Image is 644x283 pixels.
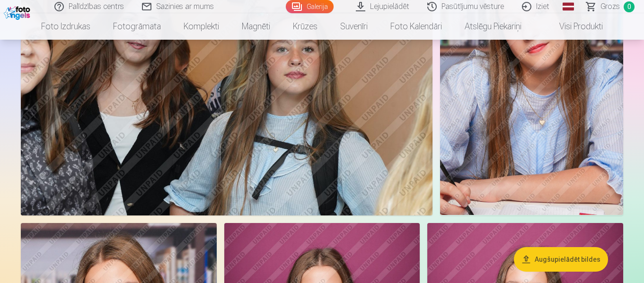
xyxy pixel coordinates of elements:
[102,13,172,40] a: Fotogrāmata
[4,4,33,20] img: /fa1
[30,13,102,40] a: Foto izdrukas
[600,1,620,12] span: Grozs
[624,1,635,12] span: 0
[230,13,282,40] a: Magnēti
[514,247,608,272] button: Augšupielādēt bildes
[453,13,533,40] a: Atslēgu piekariņi
[533,13,614,40] a: Visi produkti
[329,13,379,40] a: Suvenīri
[282,13,329,40] a: Krūzes
[172,13,230,40] a: Komplekti
[379,13,453,40] a: Foto kalendāri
